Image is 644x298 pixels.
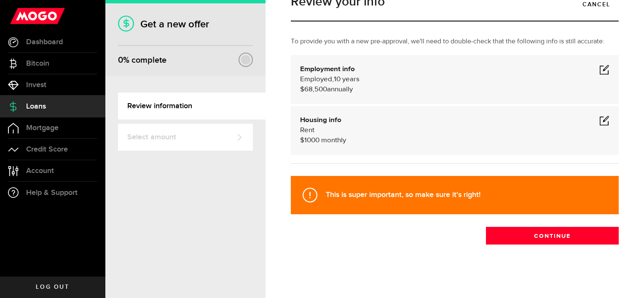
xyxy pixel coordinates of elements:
span: Loans [26,103,46,110]
span: Dashboard [26,38,63,46]
span: , [332,76,334,83]
b: Employment info [300,66,355,73]
button: Continue [486,227,619,245]
span: 1000 [304,137,319,144]
strong: This is super important, so make sure it's right! [326,190,480,199]
span: Credit Score [26,146,68,153]
div: % complete [118,53,166,68]
span: Log out [36,284,69,290]
h1: Get a new offer [118,18,253,30]
span: annually [327,86,353,93]
span: Employed [300,76,332,83]
a: Select amount [118,124,253,151]
span: Mortgage [26,124,59,132]
button: Open LiveChat chat widget [7,3,32,29]
span: Invest [26,81,46,89]
span: $ [300,137,304,144]
span: Help & Support [26,189,78,197]
span: Rent [300,127,314,134]
span: $68,500 [300,86,327,93]
b: Housing info [300,117,341,124]
span: 0 [118,55,123,65]
span: monthly [321,137,346,144]
span: Bitcoin [26,60,49,67]
span: Account [26,167,54,175]
span: 10 years [334,76,360,83]
p: To provide you with a new pre-approval, we'll need to double-check that the following info is sti... [291,37,619,47]
a: Review information [118,93,266,120]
